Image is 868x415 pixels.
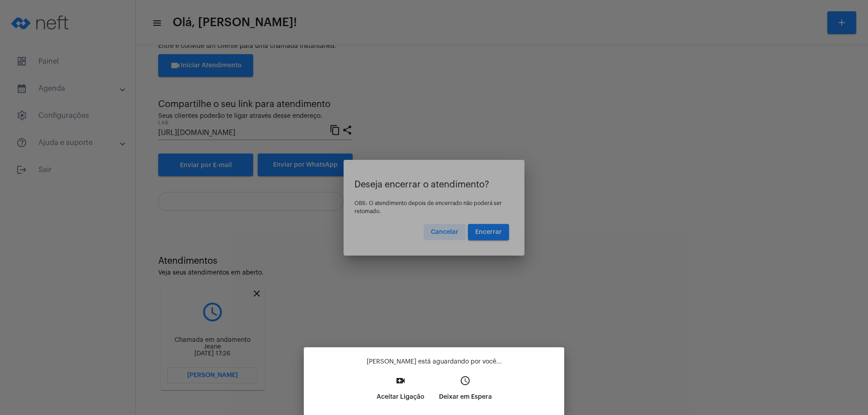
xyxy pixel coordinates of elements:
[439,389,492,405] p: Deixar em Espera
[395,375,406,386] mat-icon: video_call
[311,357,557,366] p: [PERSON_NAME] está aguardando por você...
[369,373,432,411] button: Aceitar Ligação
[460,375,471,386] mat-icon: access_time
[377,389,425,405] p: Aceitar Ligação
[432,373,499,411] button: Deixar em Espera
